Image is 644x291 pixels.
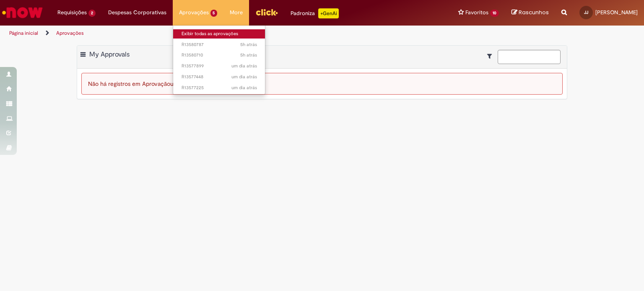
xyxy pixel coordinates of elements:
span: R13577225 [182,85,257,91]
span: R13577899 [182,63,257,70]
span: More [230,8,243,17]
span: 5 [210,10,218,17]
p: +GenAi [318,8,339,18]
span: Despesas Corporativas [108,8,166,17]
ul: Aprovações [173,25,266,95]
time: 29/09/2025 14:52:20 [231,74,257,80]
a: Rascunhos [512,9,549,17]
span: Favoritos [465,8,488,17]
time: 29/09/2025 14:23:49 [231,85,257,91]
a: Exibir todas as aprovações [173,29,265,39]
span: um dia atrás [231,74,257,80]
span: 2 [88,10,96,17]
span: R13577448 [182,74,257,80]
span: R13580710 [182,52,257,59]
img: ServiceNow [1,4,44,21]
img: click_logo_yellow_360x200.png [255,6,278,18]
a: Aberto R13580710 : [173,51,265,60]
div: Padroniza [291,8,339,18]
span: R13580787 [182,41,257,48]
a: Aberto R13577448 : [173,72,265,82]
a: Aberto R13577225 : [173,83,265,93]
span: 5h atrás [240,41,257,48]
span: Requisições [57,8,87,17]
span: My Approvals [89,50,130,59]
i: Mostrar filtros para: Suas Solicitações [487,53,496,59]
a: Aprovações [56,30,84,36]
div: Não há registros em Aprovação [81,73,563,95]
span: Rascunhos [519,8,549,16]
time: 29/09/2025 15:48:33 [231,63,257,69]
time: 30/09/2025 11:12:32 [240,41,257,48]
a: Aberto R13580787 : [173,40,265,49]
span: Aprovações [179,8,209,17]
time: 30/09/2025 11:01:31 [240,52,257,58]
ul: Trilhas de página [6,26,423,41]
span: JJ [584,10,588,15]
a: Página inicial [9,30,38,36]
span: um dia atrás [231,63,257,69]
span: usando este filtro [170,80,216,88]
span: um dia atrás [231,85,257,91]
a: Aberto R13577899 : [173,62,265,71]
span: 10 [490,10,499,17]
span: 5h atrás [240,52,257,58]
span: [PERSON_NAME] [595,9,638,16]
